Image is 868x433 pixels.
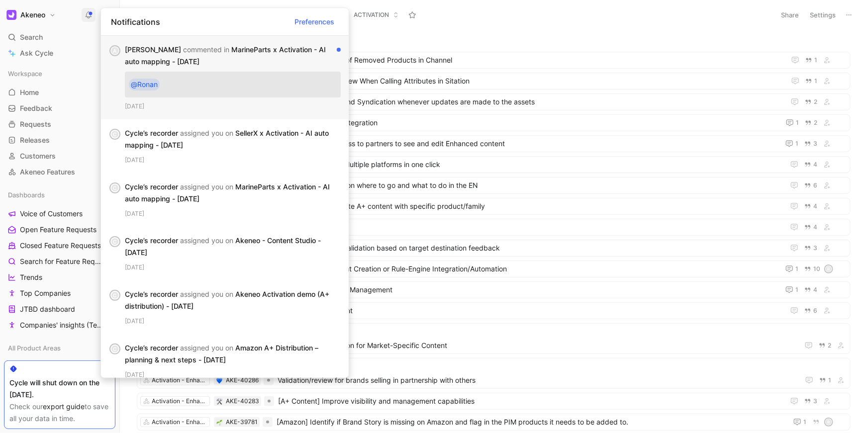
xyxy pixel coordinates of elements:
[125,127,333,151] div: Cycle’s recorder SellerX x Activation - AI auto mapping - [DATE]
[183,45,229,54] span: commented in
[125,316,341,326] div: [DATE]
[101,334,349,388] div: CCycle’s recorder assigned you on Amazon A+ Distribution – planning & next steps - [DATE][DATE]
[101,119,349,173] div: CCycle’s recorder assigned you on SellerX x Activation - AI auto mapping - [DATE][DATE]
[180,290,233,298] span: assigned you on
[125,181,333,205] div: Cycle’s recorder MarineParts x Activation - AI auto mapping - [DATE]
[125,370,341,380] div: [DATE]
[110,345,119,353] div: C
[180,129,233,137] span: assigned you on
[180,182,233,191] span: assigned you on
[180,344,233,352] span: assigned you on
[101,227,349,280] div: CCycle’s recorder assigned you on Akeneo - Content Studio - [DATE][DATE]
[131,79,158,90] div: @Ronan
[110,183,119,192] div: C
[110,237,119,246] div: C
[125,262,341,272] div: [DATE]
[125,235,333,259] div: Cycle’s recorder Akeneo - Content Studio - [DATE]
[125,209,341,219] div: [DATE]
[125,101,341,111] div: [DATE]
[125,155,341,165] div: [DATE]
[101,280,349,334] div: CCycle’s recorder assigned you on Akeneo Activation demo (A+ distribution) - [DATE][DATE]
[110,46,119,55] div: A
[125,44,333,68] div: [PERSON_NAME] MarineParts x Activation - AI auto mapping - [DATE]
[125,342,333,366] div: Cycle’s recorder Amazon A+ Distribution – planning & next steps - [DATE]
[180,236,233,245] span: assigned you on
[125,288,333,312] div: Cycle’s recorder Akeneo Activation demo (A+ distribution) - [DATE]
[110,291,119,300] div: C
[111,16,160,28] span: Notifications
[101,173,349,227] div: CCycle’s recorder assigned you on MarineParts x Activation - AI auto mapping - [DATE][DATE]
[294,16,334,28] span: Preferences
[290,14,339,30] button: Preferences
[101,36,349,119] div: A[PERSON_NAME] commented in MarineParts x Activation - AI auto mapping - [DATE]@Ronan[DATE]
[110,130,119,139] div: C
